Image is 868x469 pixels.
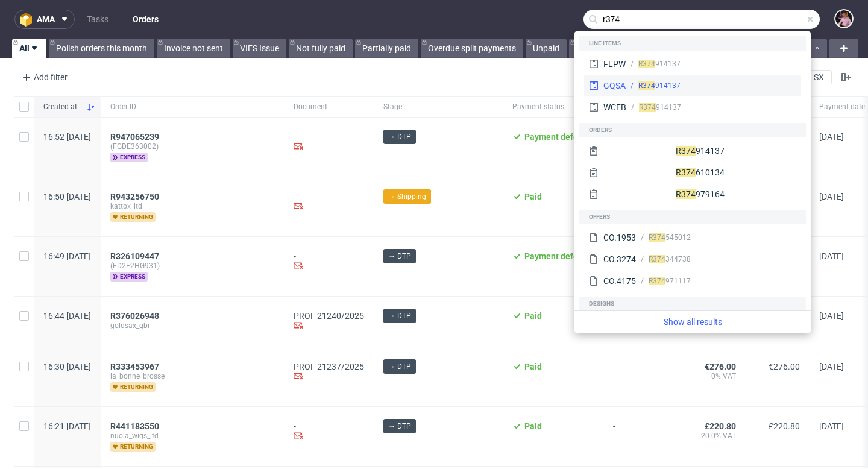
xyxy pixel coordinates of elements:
div: CO.3274 [603,253,636,265]
span: Paid [524,362,542,371]
span: 16:44 [DATE] [43,311,91,321]
span: → Shipping [388,191,426,202]
a: VIES Issue [233,39,286,58]
span: Document [294,102,364,112]
div: 914137 [676,145,725,157]
div: 971117 [649,275,691,286]
span: R374 [649,277,665,285]
span: Payment date [819,102,865,112]
a: R333453967 [110,362,162,371]
span: - [613,421,672,452]
a: All [12,39,46,58]
a: Invoice not sent [157,39,230,58]
div: CO.4175 [603,275,636,287]
a: R326109447 [110,251,162,261]
span: 0% VAT [691,371,736,381]
span: 20.0% VAT [691,431,736,441]
div: Add filter [17,68,70,87]
img: logo [20,13,37,27]
a: Overdue split payments [421,39,523,58]
span: R374 [638,60,655,68]
span: R333453967 [110,362,159,371]
div: - [294,192,364,213]
div: - [294,132,364,153]
a: R947065239 [110,132,162,142]
span: R326109447 [110,251,159,261]
span: Order ID [110,102,274,112]
span: R374 [638,81,655,90]
span: → DTP [388,251,411,262]
span: → DTP [388,361,411,372]
span: R947065239 [110,132,159,142]
a: R376026948 [110,311,162,321]
span: R374 [676,146,696,156]
div: 914137 [638,80,681,91]
span: [DATE] [819,421,844,431]
img: Aleks Ziemkowski [835,10,852,27]
span: R943256750 [110,192,159,201]
span: £220.80 [769,421,800,431]
span: R374 [639,103,656,112]
span: €276.00 [705,362,736,371]
button: ama [14,10,75,29]
span: R374 [676,168,696,177]
span: [DATE] [819,311,844,321]
span: R374 [649,233,665,242]
span: → DTP [388,421,411,432]
span: Stage [383,102,493,112]
span: [DATE] [819,362,844,371]
div: 914137 [638,58,681,69]
a: Orders [125,10,166,29]
span: returning [110,212,156,222]
span: R441183550 [110,421,159,431]
span: ama [37,15,55,24]
div: 914137 [639,102,681,113]
span: €276.00 [769,362,800,371]
span: Paid [524,421,542,431]
a: PROF 21237/2025 [294,362,364,371]
a: Polish orders this month [49,39,154,58]
span: (FD2E2HG931) [110,261,274,271]
a: Unpaid [526,39,567,58]
div: 545012 [649,232,691,243]
div: Line items [579,36,806,51]
span: nuola_wigs_ltd [110,431,274,441]
div: - [294,251,364,272]
div: CO.1953 [603,231,636,244]
a: PROF 21240/2025 [294,311,364,321]
span: la_bonne_brosse [110,371,274,381]
div: Orders [579,123,806,137]
span: [DATE] [819,192,844,201]
div: WCEB [603,101,626,113]
span: Payment deferred [524,132,594,142]
a: Paid [569,39,600,58]
span: 16:21 [DATE] [43,421,91,431]
span: 16:49 [DATE] [43,251,91,261]
span: R376026948 [110,311,159,321]
span: - [613,362,672,392]
span: Payment deferred [524,251,594,261]
a: R441183550 [110,421,162,431]
span: 16:30 [DATE] [43,362,91,371]
span: → DTP [388,131,411,142]
a: Tasks [80,10,116,29]
span: [DATE] [819,132,844,142]
span: returning [110,442,156,452]
span: R374 [649,255,665,263]
div: Designs [579,297,806,311]
span: Payment status [512,102,594,112]
a: Show all results [579,316,806,328]
span: £220.80 [705,421,736,431]
div: 344738 [649,254,691,265]
span: express [110,272,148,282]
span: 16:50 [DATE] [43,192,91,201]
span: → DTP [388,310,411,321]
a: Not fully paid [289,39,353,58]
span: R374 [676,189,696,199]
span: (FGDE363002) [110,142,274,151]
span: goldsax_gbr [110,321,274,330]
span: express [110,153,148,162]
div: FLPW [603,58,626,70]
div: GQSA [603,80,626,92]
a: R943256750 [110,192,162,201]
